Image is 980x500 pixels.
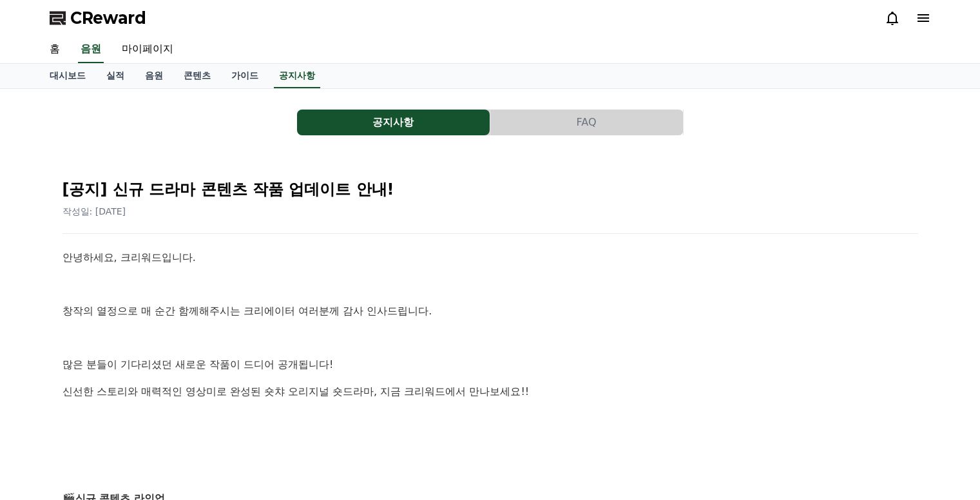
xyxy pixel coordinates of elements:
p: 안녕하세요, 크리워드입니다. [62,249,918,266]
p: 많은 분들이 기다리셨던 새로운 작품이 드디어 공개됩니다! [62,356,918,373]
h2: [공지] 신규 드라마 콘텐츠 작품 업데이트 안내! [62,179,918,200]
a: 가이드 [221,64,269,88]
span: CReward [70,8,146,28]
button: FAQ [490,110,683,135]
a: 마이페이지 [111,36,184,63]
a: 공지사항 [297,110,490,135]
p: 신선한 스토리와 매력적인 영상미로 완성된 숏챠 오리지널 숏드라마, 지금 크리워드에서 만나보세요!! [62,383,918,400]
a: 대시보드 [39,64,96,88]
a: 음원 [135,64,173,88]
a: 콘텐츠 [173,64,221,88]
button: 공지사항 [297,110,490,135]
a: 실적 [96,64,135,88]
a: 음원 [78,36,104,63]
p: 창작의 열정으로 매 순간 함께해주시는 크리에이터 여러분께 감사 인사드립니다. [62,303,918,320]
a: 공지사항 [274,64,320,88]
a: 홈 [39,36,70,63]
span: 작성일: [DATE] [62,206,126,216]
a: FAQ [490,110,684,135]
a: CReward [50,8,146,28]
